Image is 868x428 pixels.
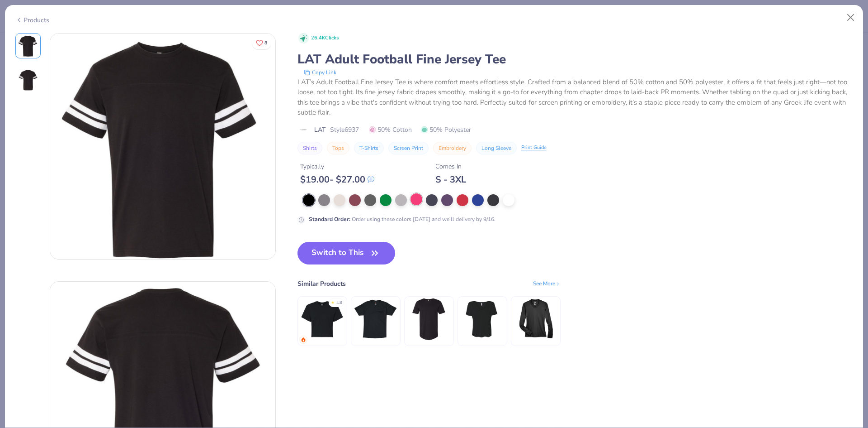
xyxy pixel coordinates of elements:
[336,300,342,306] div: 4.8
[521,144,547,152] div: Print Guide
[264,41,267,45] span: 8
[435,174,466,185] div: S - 3XL
[297,142,322,154] button: Shirts
[301,298,344,341] img: Next Level Apparel Ladies' Ideal Crop T-Shirt
[330,125,359,135] span: Style 6937
[354,142,384,154] button: T-Shirts
[435,162,466,171] div: Comes In
[421,125,471,135] span: 50% Polyester
[533,279,561,288] div: See More
[461,298,504,341] img: Bella + Canvas Women’s Slouchy V-Neck Tee
[17,35,39,57] img: Front
[50,34,275,259] img: Front
[388,142,429,154] button: Screen Print
[369,125,412,135] span: 50% Cotton
[407,298,450,341] img: Next Level Men's Cotton Long Body Crew
[17,69,39,91] img: Back
[514,298,557,341] img: Team 365 Ladies' Zone Performance Long-Sleeve T-Shirt
[252,36,271,49] button: Like
[309,215,495,223] div: Order using these colors [DATE] and we’ll delivery by 9/16.
[297,279,346,289] div: Similar Products
[433,142,472,154] button: Embroidery
[314,125,325,135] span: LAT
[301,68,339,77] button: copy to clipboard
[300,174,374,185] div: $ 19.00 - $ 27.00
[476,142,517,154] button: Long Sleeve
[15,15,49,25] div: Products
[297,51,853,68] div: LAT Adult Football Fine Jersey Tee
[331,300,335,303] div: ★
[300,162,374,171] div: Typically
[301,337,306,342] img: trending.gif
[842,9,859,26] button: Close
[309,216,350,223] strong: Standard Order :
[311,34,339,42] span: 26.4K Clicks
[354,298,397,341] img: Hanes Men's Authentic-T Pocket T-Shirt
[297,77,853,118] div: LAT’s Adult Football Fine Jersey Tee is where comfort meets effortless style. Crafted from a bala...
[297,126,310,134] img: brand logo
[297,242,396,264] button: Switch to This
[327,142,349,154] button: Tops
